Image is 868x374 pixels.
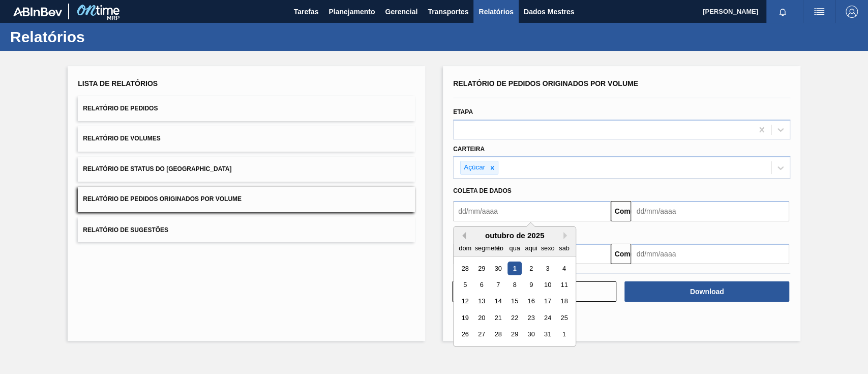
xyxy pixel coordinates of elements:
font: Relatórios [10,28,85,45]
font: Planejamento [328,8,375,16]
font: 22 [511,314,518,322]
input: dd/mm/aaaa [631,201,789,221]
div: Escolha sábado, 4 de outubro de 2025 [557,262,571,275]
div: Escolha quinta-feira, 16 de outubro de 2025 [524,295,538,308]
font: aqui [525,244,537,252]
font: dom [459,244,471,252]
font: Gerencial [385,8,417,16]
div: Escolha quinta-feira, 30 de outubro de 2025 [524,328,538,341]
div: Escolha terça-feira, 30 de setembro de 2025 [491,262,505,275]
font: sexo [541,244,554,252]
button: Relatório de Sugestões [78,217,415,242]
div: Escolha segunda-feira, 6 de outubro de 2025 [475,278,489,292]
font: qua [509,244,520,252]
div: Escolha sexta-feira, 31 de outubro de 2025 [541,328,554,341]
font: 16 [527,298,534,305]
font: 9 [529,281,533,289]
font: Relatório de Pedidos Originados por Volume [453,79,638,88]
font: 6 [480,281,484,289]
div: Escolha domingo, 19 de outubro de 2025 [458,311,472,325]
font: 20 [478,314,485,322]
button: Relatório de Volumes [78,126,415,151]
button: Relatório de Pedidos [78,96,415,121]
div: Escolha segunda-feira, 13 de outubro de 2025 [475,295,489,308]
font: 4 [562,265,566,272]
font: sab [559,244,570,252]
font: Relatório de Sugestões [83,226,168,233]
font: Carteira [453,146,485,153]
font: 30 [494,265,501,272]
div: Escolha segunda-feira, 27 de outubro de 2025 [475,328,489,341]
div: Escolha quarta-feira, 1 de outubro de 2025 [507,262,521,275]
font: 27 [478,331,485,338]
div: Escolha quarta-feira, 22 de outubro de 2025 [507,311,521,325]
div: Escolha sexta-feira, 17 de outubro de 2025 [541,295,554,308]
font: 15 [511,298,518,305]
font: 19 [462,314,469,322]
div: Escolha quinta-feira, 23 de outubro de 2025 [524,311,538,325]
div: Escolha sábado, 1 de novembro de 2025 [557,328,571,341]
img: Sair [846,6,858,18]
div: Escolha quinta-feira, 2 de outubro de 2025 [524,262,538,275]
font: 25 [560,314,567,322]
div: Escolha sexta-feira, 24 de outubro de 2025 [541,311,554,325]
input: dd/mm/aaaa [453,201,611,221]
font: 18 [560,298,567,305]
font: 17 [544,298,551,305]
div: Escolha sábado, 11 de outubro de 2025 [557,278,571,292]
div: Escolha quarta-feira, 15 de outubro de 2025 [507,295,521,308]
button: Comeu [611,201,631,221]
font: segmento [475,244,503,252]
font: Coleta de dados [453,187,512,194]
div: Escolha segunda-feira, 29 de setembro de 2025 [475,262,489,275]
font: 2 [529,265,533,272]
div: Escolha terça-feira, 7 de outubro de 2025 [491,278,505,292]
font: 7 [496,281,500,289]
font: Download [690,287,724,296]
font: 31 [544,331,551,338]
div: Escolha quinta-feira, 9 de outubro de 2025 [524,278,538,292]
button: Download [624,281,789,302]
font: 30 [527,331,534,338]
font: 28 [494,331,501,338]
div: mês 2025-10 [457,260,572,342]
button: Limpar [452,281,616,302]
font: outubro de 2025 [485,231,545,240]
font: 26 [462,331,469,338]
div: Escolha sábado, 18 de outubro de 2025 [557,295,571,308]
font: Tarefas [294,8,319,16]
div: Escolha terça-feira, 21 de outubro de 2025 [491,311,505,325]
font: Relatório de Pedidos [83,105,158,112]
div: Escolha segunda-feira, 20 de outubro de 2025 [475,311,489,325]
font: 5 [463,281,467,289]
font: Comeu [614,207,638,215]
font: 23 [527,314,534,322]
font: Relatório de Status do [GEOGRAPHIC_DATA] [83,165,231,172]
font: 29 [511,331,518,338]
button: Mês anterior [459,232,466,239]
font: 14 [494,298,501,305]
font: Relatórios [478,8,513,16]
font: [PERSON_NAME] [703,8,758,15]
font: 28 [462,265,469,272]
font: Lista de Relatórios [78,79,158,88]
button: Relatório de Status do [GEOGRAPHIC_DATA] [78,157,415,182]
font: 3 [546,265,549,272]
button: Relatório de Pedidos Originados por Volume [78,187,415,212]
button: Comeu [611,244,631,264]
div: Escolha domingo, 5 de outubro de 2025 [458,278,472,292]
button: Próximo mês [563,232,571,239]
font: Transportes [428,8,468,16]
div: Escolha terça-feira, 28 de outubro de 2025 [491,328,505,341]
div: Escolha domingo, 26 de outubro de 2025 [458,328,472,341]
button: Notificações [766,5,799,19]
font: 21 [494,314,501,322]
font: 10 [544,281,551,289]
font: Etapa [453,108,473,116]
img: TNhmsLtSVTkK8tSr43FrP2fwEKptu5GPRR3wAAAABJRU5ErkJggg== [13,7,62,16]
div: Escolha sexta-feira, 3 de outubro de 2025 [541,262,554,275]
input: dd/mm/aaaa [631,244,789,264]
div: Escolha quarta-feira, 29 de outubro de 2025 [507,328,521,341]
font: 1 [513,265,516,272]
div: Escolha terça-feira, 14 de outubro de 2025 [491,295,505,308]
